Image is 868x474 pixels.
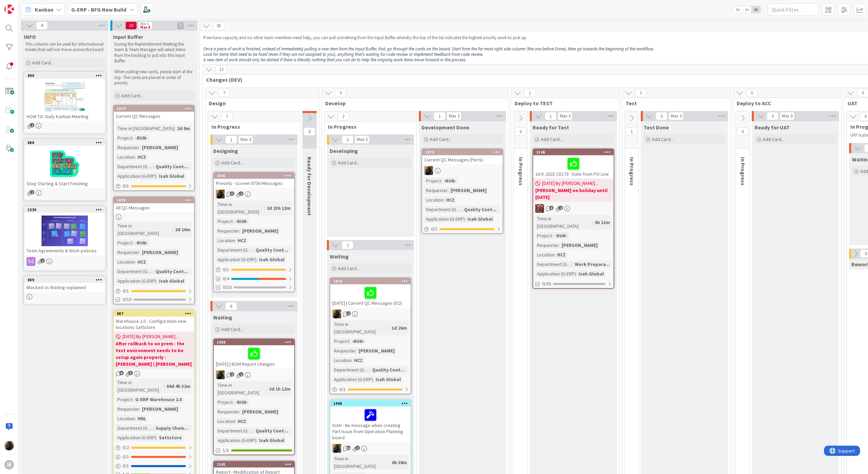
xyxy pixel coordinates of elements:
[114,182,194,190] div: 0/1
[257,256,286,263] div: Isah Global
[36,21,48,30] span: 4
[214,370,294,379] div: ND
[256,437,257,444] span: :
[114,311,194,317] div: 887
[239,191,243,196] span: 2
[116,434,156,441] div: Application (G-ERP)
[264,204,265,212] span: :
[136,415,148,422] div: HNL
[234,218,250,225] div: -RUN-
[356,347,357,354] span: :
[153,163,154,170] span: :
[154,268,190,275] div: Quality Cont...
[28,140,105,145] div: 888
[424,215,465,223] div: Application (G-ERP)
[424,177,441,185] div: Project
[763,136,785,142] span: Add Card...
[116,415,135,422] div: Location
[24,72,106,133] a: 890HOW TO: Daily Kanban Meeting
[25,277,105,283] div: 889
[217,340,294,345] div: 1456
[174,125,175,132] span: :
[422,155,503,164] div: Current QC Messages (Parts)
[114,69,193,86] p: When pulling new cards, please start at the top. The cards are placed in order of priority.
[350,337,366,345] div: -RUN-
[157,434,184,441] div: Sattstore
[116,134,132,142] div: Project
[216,246,253,254] div: Department (G-ERP)
[369,366,370,374] span: :
[123,444,129,451] span: 0 / 2
[114,197,194,203] div: 1875
[267,385,292,393] div: 2d 1h 12m
[555,251,567,258] div: HCZ
[175,125,192,132] div: 2d 9m
[173,226,192,233] div: 2d 10m
[116,222,172,237] div: Time in [GEOGRAPHIC_DATA]
[535,241,559,249] div: Requester
[223,275,229,282] span: 0 / 4
[214,190,294,199] div: ND
[351,357,352,364] span: :
[116,277,156,285] div: Application (G-ERP)
[535,251,554,258] div: Location
[214,461,294,468] div: 1241
[374,376,403,383] div: Isah Global
[422,225,503,233] div: 0/1
[214,339,294,368] div: 1456[DATE] | BOM Report changes
[254,427,290,434] div: Quality Cont...
[389,324,390,332] span: :
[123,287,129,295] span: 0 / 1
[214,179,294,188] div: Presets - screen 0736 Messages
[125,21,137,30] span: 10
[136,258,148,266] div: HCZ
[223,284,232,291] span: 0/10
[203,51,484,57] em: Look for items that need to be fixed (even if they are not assigned to you), anything that’s wait...
[136,153,148,161] div: HCZ
[24,33,36,40] span: INFO
[154,163,190,170] div: Quality Cont...
[216,65,227,74] span: 12
[14,1,31,9] span: Support
[253,427,254,434] span: :
[30,190,34,194] span: 1
[139,249,140,256] span: :
[116,340,192,367] b: After rollback to on prem - the test environment needs to be setup again properly - [PERSON_NAME]...
[132,396,133,403] span: :
[214,265,294,274] div: 0/1
[542,180,598,187] span: [DATE] By [PERSON_NAME]...
[541,136,563,142] span: Add Card...
[114,203,194,212] div: All QC Messages
[216,218,233,225] div: Project
[132,239,133,247] span: :
[114,287,194,295] div: 0/1
[549,206,554,210] span: 8
[221,326,243,332] span: Add Card...
[466,215,494,223] div: Isah Global
[216,201,264,216] div: Time in [GEOGRAPHIC_DATA]
[332,310,341,318] img: ND
[554,251,555,258] span: :
[577,270,605,278] div: Isah Global
[25,73,105,79] div: 890
[25,246,105,255] div: Team Agreements & Work policies
[157,277,186,285] div: Isah Global
[430,136,452,142] span: Add Card...
[216,427,253,434] div: Department (G-ERP)
[535,187,612,201] b: [PERSON_NAME] on holiday until [DATE]
[156,172,157,180] span: :
[135,258,136,266] span: :
[533,155,614,178] div: 16.9 .2025 CD173 - Date from PO Line
[535,270,576,278] div: Application (G-ERP)
[25,283,105,292] div: Blocked vs Waiting explained
[214,345,294,368] div: [DATE] | BOM Report changes
[424,206,461,213] div: Department (G-ERP)
[214,274,294,283] div: 0/4
[465,215,466,223] span: :
[117,198,194,203] div: 1875
[128,371,133,375] span: 3
[422,149,503,164] div: 1873Current QC Messages (Parts)
[265,204,292,212] div: 2d 23h 12m
[114,106,194,112] div: 1874
[216,227,239,235] div: Requester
